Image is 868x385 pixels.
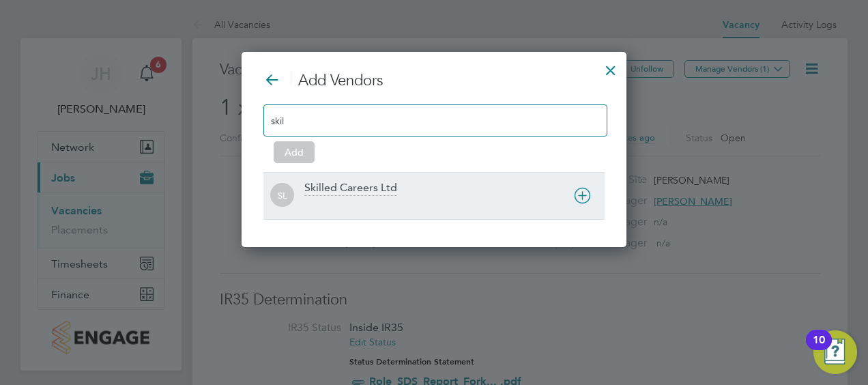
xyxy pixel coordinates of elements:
span: SL [270,184,294,208]
button: Add [274,141,315,163]
button: Open Resource Center, 10 new notifications [813,330,857,374]
div: 10 [813,340,825,358]
h3: Add Vendors [263,71,605,91]
div: Skilled Careers Ltd [304,181,397,196]
input: Search vendors... [271,111,356,129]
